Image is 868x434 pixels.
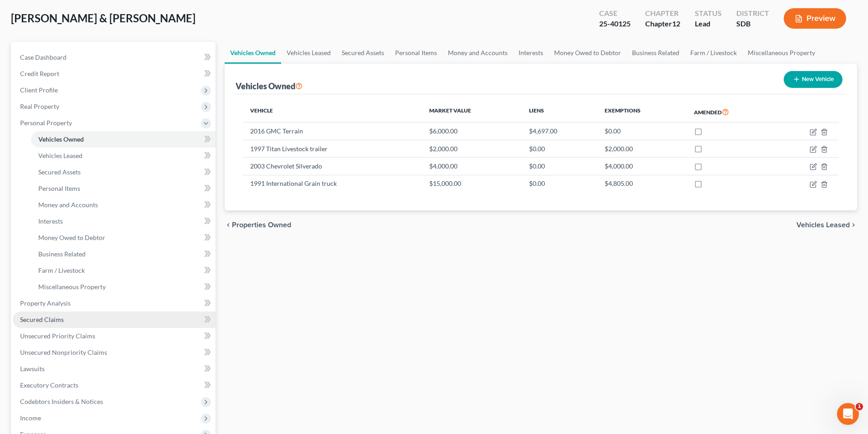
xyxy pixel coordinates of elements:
span: Codebtors Insiders & Notices [20,398,103,405]
div: Chapter [645,8,680,19]
span: [PERSON_NAME] & [PERSON_NAME] [11,11,195,25]
a: Business Related [627,42,685,64]
a: Personal Items [31,180,216,197]
td: $4,000.00 [422,158,522,175]
div: SDB [736,19,769,29]
span: Property Analysis [20,299,71,307]
a: Miscellaneous Property [742,42,821,64]
a: Executory Contracts [13,377,216,393]
td: $6,000.00 [422,123,522,140]
span: Credit Report [20,70,59,77]
a: Interests [513,42,549,64]
span: 12 [672,19,680,28]
a: Vehicles Leased [281,42,336,64]
td: $2,000.00 [597,140,687,157]
span: Unsecured Priority Claims [20,332,95,340]
a: Property Analysis [13,295,216,311]
a: Interests [31,213,216,230]
a: Money and Accounts [31,197,216,213]
th: Liens [522,102,597,123]
span: Secured Claims [20,316,64,323]
iframe: Intercom live chat [837,403,859,425]
td: 2003 Chevrolet Silverado [243,158,421,175]
span: Vehicles Leased [796,221,850,229]
td: $4,000.00 [597,158,687,175]
div: Chapter [645,19,680,29]
span: Money Owed to Debtor [38,234,105,241]
span: Personal Items [38,184,80,192]
th: Exemptions [597,102,687,123]
span: 1 [856,403,863,410]
span: Money and Accounts [38,201,98,209]
span: Executory Contracts [20,381,78,389]
a: Vehicles Owned [225,42,281,64]
div: Vehicles Owned [236,81,303,92]
i: chevron_right [850,221,857,229]
td: $0.00 [597,123,687,140]
span: Personal Property [20,119,72,127]
a: Credit Report [13,66,216,82]
a: Vehicles Owned [31,131,216,148]
a: Lawsuits [13,361,216,377]
span: Properties Owned [232,221,291,229]
span: Unsecured Nonpriority Claims [20,348,107,356]
span: Interests [38,217,63,225]
a: Secured Assets [336,42,390,64]
a: Secured Assets [31,164,216,180]
span: Vehicles Owned [38,135,84,143]
a: Farm / Livestock [31,262,216,279]
td: $0.00 [522,158,597,175]
div: Case [599,8,631,19]
td: 2016 GMC Terrain [243,123,421,140]
th: Market Value [422,102,522,123]
button: Preview [784,8,846,29]
a: Money and Accounts [442,42,513,64]
a: Unsecured Nonpriority Claims [13,344,216,361]
span: Vehicles Leased [38,152,82,159]
a: Case Dashboard [13,49,216,66]
button: chevron_left Properties Owned [225,221,291,229]
a: Secured Claims [13,311,216,328]
td: $15,000.00 [422,175,522,192]
td: 1997 Titan Livestock trailer [243,140,421,157]
button: Vehicles Leased chevron_right [796,221,857,229]
a: Unsecured Priority Claims [13,328,216,344]
span: Income [20,414,41,422]
div: District [736,8,769,19]
td: $4,805.00 [597,175,687,192]
th: Vehicle [243,102,421,123]
span: Business Related [38,250,86,258]
a: Vehicles Leased [31,148,216,164]
a: Business Related [31,246,216,262]
i: chevron_left [225,221,232,229]
td: $0.00 [522,140,597,157]
div: 25-40125 [599,19,631,29]
td: $4,697.00 [522,123,597,140]
td: $2,000.00 [422,140,522,157]
button: New Vehicle [784,71,842,88]
span: Case Dashboard [20,53,67,61]
td: 1991 International Grain truck [243,175,421,192]
td: $0.00 [522,175,597,192]
th: Amended [687,102,775,123]
span: Farm / Livestock [38,266,85,274]
div: Lead [695,19,722,29]
span: Lawsuits [20,365,45,373]
a: Miscellaneous Property [31,279,216,295]
a: Money Owed to Debtor [549,42,627,64]
a: Money Owed to Debtor [31,230,216,246]
span: Client Profile [20,86,58,94]
span: Real Property [20,102,59,110]
a: Personal Items [390,42,442,64]
span: Secured Assets [38,168,81,176]
span: Miscellaneous Property [38,283,106,291]
a: Farm / Livestock [685,42,742,64]
div: Status [695,8,722,19]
